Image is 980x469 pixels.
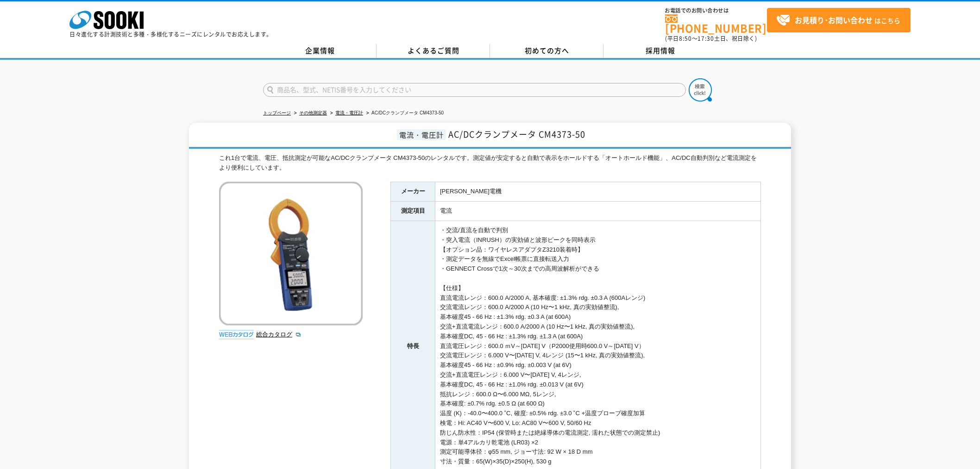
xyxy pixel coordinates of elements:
[435,182,761,202] td: [PERSON_NAME]電機
[795,14,873,25] strong: お見積り･お問い合わせ
[490,44,603,58] a: 初めての方へ
[448,128,585,140] span: AC/DCクランプメータ CM4373-50
[263,44,377,58] a: 企業情報
[263,110,291,115] a: トップページ
[69,32,272,37] p: 日々進化する計測技術と多種・多様化するニーズにレンタルでお応えします。
[679,34,692,43] span: 8:50
[377,44,490,58] a: よくあるご質問
[391,202,435,221] th: 測定項目
[776,13,900,27] span: はこちら
[767,8,911,32] a: お見積り･お問い合わせはこちら
[603,44,717,58] a: 採用情報
[697,34,714,43] span: 17:30
[665,8,767,13] span: お電話でのお問い合わせは
[256,331,302,338] a: 総合カタログ
[397,129,446,140] span: 電流・電圧計
[391,182,435,202] th: メーカー
[364,108,444,118] li: AC/DCクランプメータ CM4373-50
[263,83,686,97] input: 商品名、型式、NETIS番号を入力してください
[689,78,712,101] img: btn_search.png
[665,34,757,43] span: (平日 ～ 土日、祝日除く)
[299,110,327,115] a: その他測定器
[219,182,363,325] img: AC/DCクランプメータ CM4373-50
[665,14,767,33] a: [PHONE_NUMBER]
[219,153,761,173] div: これ1台で電流、電圧、抵抗測定が可能なAC/DCクランプメータ CM4373-50のレンタルです。測定値が安定すると自動で表示をホールドする「オートホールド機能」、AC/DC自動判別など電流測定...
[335,110,363,115] a: 電流・電圧計
[219,330,254,339] img: webカタログ
[525,45,569,56] span: 初めての方へ
[435,202,761,221] td: 電流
